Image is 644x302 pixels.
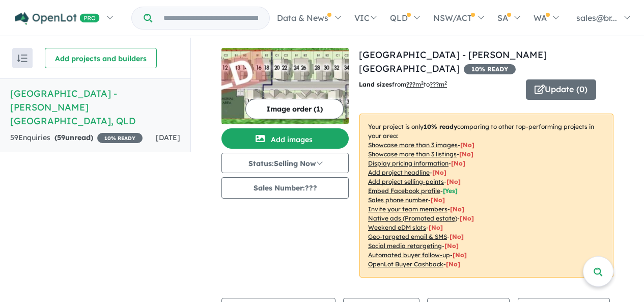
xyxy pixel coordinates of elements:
strong: ( unread) [54,133,93,142]
div: 59 Enquir ies [10,132,143,144]
span: [DATE] [156,133,180,142]
u: Invite your team members [368,205,447,213]
span: [No] [450,233,464,240]
input: Try estate name, suburb, builder or developer [154,7,267,29]
img: sort.svg [17,54,27,62]
span: sales@br... [576,13,617,23]
span: [ No ] [450,205,464,213]
span: [No] [460,214,474,222]
span: [No] [429,224,443,231]
button: Status:Selling Now [221,153,349,173]
sup: 2 [444,80,447,86]
u: Display pricing information [368,159,449,167]
span: 59 [57,133,65,142]
button: Sales Number:??? [221,177,349,199]
span: to [424,80,447,88]
b: Land sizes [359,80,392,88]
u: ???m [430,80,447,88]
h5: [GEOGRAPHIC_DATA] - [PERSON_NAME][GEOGRAPHIC_DATA] , QLD [10,87,180,128]
b: 10 % ready [424,123,457,130]
p: from [359,79,518,90]
u: Showcase more than 3 listings [368,150,457,158]
span: [No] [453,251,467,259]
span: [No] [444,242,459,250]
sup: 2 [421,80,424,86]
u: Geo-targeted email & SMS [368,233,447,240]
u: OpenLot Buyer Cashback [368,260,443,268]
img: Brookview Terraces - Bracken Ridge [221,48,349,124]
span: [No] [446,260,460,268]
button: Add projects and builders [45,48,157,68]
u: Native ads (Promoted estate) [368,214,457,222]
span: [ Yes ] [443,187,458,195]
button: Update (0) [526,79,596,100]
u: ??? m [406,80,424,88]
span: [ No ] [451,159,465,167]
span: [ No ] [460,141,474,149]
u: Sales phone number [368,196,428,204]
u: Social media retargeting [368,242,442,250]
u: Add project selling-points [368,178,444,185]
u: Showcase more than 3 images [368,141,458,149]
img: Openlot PRO Logo White [15,12,100,25]
u: Automated buyer follow-up [368,251,450,259]
p: Your project is only comparing to other top-performing projects in your area: - - - - - - - - - -... [359,114,613,278]
u: Add project headline [368,169,430,176]
span: 10 % READY [97,133,143,143]
u: Embed Facebook profile [368,187,440,195]
span: [ No ] [459,150,473,158]
span: [ No ] [446,178,461,185]
button: Image order (1) [245,99,344,119]
span: [ No ] [431,196,445,204]
span: 10 % READY [464,64,516,74]
span: [ No ] [432,169,446,176]
u: Weekend eDM slots [368,224,426,231]
button: Add images [221,128,349,149]
a: [GEOGRAPHIC_DATA] - [PERSON_NAME][GEOGRAPHIC_DATA] [359,49,547,74]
